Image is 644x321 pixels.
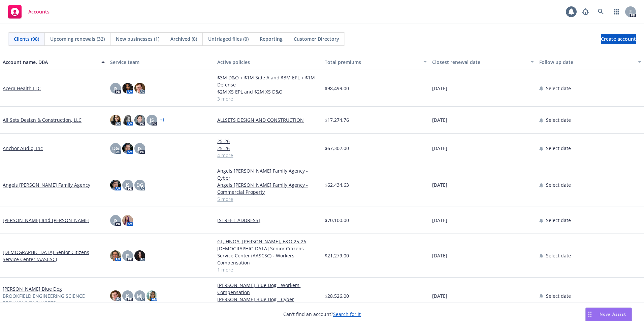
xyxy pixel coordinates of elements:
a: Angels [PERSON_NAME] Family Agency - Cyber [217,167,319,181]
span: $17,274.76 [325,116,349,123]
span: JS [126,252,130,259]
span: Select date [546,252,571,259]
img: photo [134,115,145,126]
a: [STREET_ADDRESS] [217,217,319,224]
span: [DATE] [432,217,447,224]
span: Create account [601,33,636,45]
span: JS [126,181,130,188]
a: Acera Health LLC [3,85,41,92]
span: BROOKFIELD ENGINEERING SCIENCE TECHNOLOGY CHARTER [3,292,105,307]
div: Active policies [217,59,319,66]
a: Create account [601,34,636,44]
span: $21,279.00 [325,252,349,259]
span: [DATE] [432,252,447,259]
span: Select date [546,292,571,299]
span: DG [136,181,143,188]
a: [PERSON_NAME] Blue Dog - Cyber [217,296,319,303]
img: photo [134,250,145,261]
img: photo [110,250,121,261]
span: [DATE] [432,85,447,92]
span: $98,499.00 [325,85,349,92]
span: $28,526.00 [325,292,349,299]
button: Nova Assist [585,308,632,321]
a: Search [594,5,608,19]
a: 4 more [217,152,319,159]
span: $67,302.00 [325,145,349,152]
span: [DATE] [432,116,447,123]
a: 5 more [217,195,319,203]
img: photo [147,290,157,301]
a: 3 more [217,95,319,102]
a: + 1 [160,118,165,122]
span: DG [112,145,119,152]
a: GL, HNOA, [PERSON_NAME], E&O 25-26 [217,238,319,245]
span: Archived (8) [170,35,197,42]
a: Report a Bug [579,5,592,19]
a: 25-26 [217,145,319,152]
span: Select date [546,145,571,152]
span: [DATE] [432,181,447,188]
img: photo [110,115,121,126]
img: photo [122,215,133,226]
span: Reporting [260,35,283,42]
img: photo [122,83,133,94]
span: Nova Assist [600,311,626,317]
button: Active policies [215,54,322,70]
a: Switch app [610,5,623,19]
div: Service team [110,59,212,66]
span: Clients (98) [14,35,39,42]
a: Angels [PERSON_NAME] Family Agency - Commercial Property [217,181,319,195]
div: Follow up date [539,59,634,66]
button: Follow up date [537,54,644,70]
a: [PERSON_NAME] Blue Dog [3,285,62,292]
a: Accounts [5,2,52,21]
span: [DATE] [432,292,447,299]
span: Untriaged files (0) [208,35,249,42]
a: 1 more [217,266,319,273]
div: Total premiums [325,59,419,66]
a: [DEMOGRAPHIC_DATA] Senior Citizens Service Center (AASCSC) - Workers' Compensation [217,245,319,266]
div: Drag to move [586,308,594,321]
span: $70,100.00 [325,217,349,224]
span: Customer Directory [294,35,339,42]
img: photo [110,290,121,301]
img: photo [134,83,145,94]
span: New businesses (1) [116,35,159,42]
span: Select date [546,116,571,123]
a: Search for it [333,311,361,317]
a: [DEMOGRAPHIC_DATA] Senior Citizens Service Center (AASCSC) [3,249,105,263]
a: ALLSETS DESIGN AND CONSTRUCTION [217,116,319,123]
a: $2M XS EPL and $2M XS D&O [217,88,319,95]
span: Can't find an account? [283,311,361,318]
span: JS [126,292,130,299]
a: [PERSON_NAME] and [PERSON_NAME] [3,217,90,224]
a: $3M D&O + $1M Side A and $3M EPL + $1M Defense [217,74,319,88]
span: Accounts [28,9,50,14]
button: Service team [107,54,215,70]
span: [DATE] [432,145,447,152]
img: photo [122,115,133,126]
span: Upcoming renewals (32) [50,35,105,42]
button: Closest renewal date [429,54,537,70]
div: Account name, DBA [3,59,97,66]
span: Select date [546,181,571,188]
span: JS [114,217,118,224]
span: JS [150,116,154,123]
span: Select date [546,85,571,92]
div: Closest renewal date [432,59,527,66]
a: Anchor Audio, Inc [3,145,43,152]
a: [PERSON_NAME] Blue Dog - Workers' Compensation [217,282,319,296]
a: All Sets Design & Construction, LLC [3,116,82,123]
a: 25-26 [217,138,319,145]
span: $62,434.63 [325,181,349,188]
button: Total premiums [322,54,429,70]
span: JS [138,145,142,152]
img: photo [122,143,133,154]
span: Select date [546,217,571,224]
